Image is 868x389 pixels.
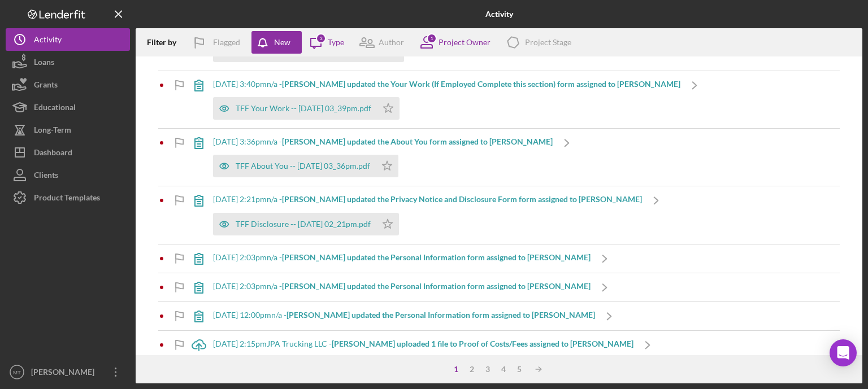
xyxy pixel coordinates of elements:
b: Activity [485,10,513,19]
b: [PERSON_NAME] updated the About You form assigned to [PERSON_NAME] [282,137,553,146]
div: [DATE] 2:15pm JPA Trucking LLC - [213,339,633,348]
div: Educational [34,96,76,121]
button: TFF Disclosure -- [DATE] 02_21pm.pdf [213,213,399,235]
div: Long-Term [34,119,71,144]
button: Product Templates [6,186,130,209]
div: 3 [316,33,326,43]
div: Clients [34,164,58,189]
a: [DATE] 2:15pmJPA Trucking LLC -[PERSON_NAME] uploaded 1 file to Proof of Costs/Fees assigned to [... [185,331,662,388]
div: TFF Your Work -- [DATE] 03_39pm.pdf [236,104,371,113]
button: Flagged [185,31,251,54]
b: [PERSON_NAME] uploaded 1 file to Proof of Costs/Fees assigned to [PERSON_NAME] [332,339,633,348]
a: [DATE] 3:40pmn/a -[PERSON_NAME] updated the Your Work (If Employed Complete this section) form as... [185,71,709,128]
b: [PERSON_NAME] updated the Personal Information form assigned to [PERSON_NAME] [282,281,591,291]
b: [PERSON_NAME] updated the Your Work (If Employed Complete this section) form assigned to [PERSON_... [282,79,680,89]
text: MT [13,369,21,375]
div: Activity [34,28,62,54]
button: Grants [6,73,130,96]
button: TFF Your Work -- [DATE] 03_39pm.pdf [213,97,400,120]
div: TFF Disclosure -- [DATE] 02_21pm.pdf [236,220,371,229]
div: Open Intercom Messenger [830,339,857,366]
div: Filter by [147,38,185,47]
div: Author [379,38,404,47]
a: [DATE] 2:21pmn/a -[PERSON_NAME] updated the Privacy Notice and Disclosure Form form assigned to [... [185,186,670,243]
div: [PERSON_NAME] [28,361,102,386]
a: [DATE] 3:36pmn/a -[PERSON_NAME] updated the About You form assigned to [PERSON_NAME]TFF About You... [185,129,581,186]
div: 3 [480,365,496,374]
div: [DATE] 3:36pm n/a - [213,137,553,146]
button: TFF About You -- [DATE] 03_36pm.pdf [213,155,398,177]
button: Activity [6,28,130,51]
div: 2 [464,365,480,374]
button: Dashboard [6,141,130,164]
b: [PERSON_NAME] updated the Privacy Notice and Disclosure Form form assigned to [PERSON_NAME] [282,194,642,204]
div: 1 [427,33,437,43]
button: Loans [6,51,130,73]
div: [DATE] 2:21pm n/a - [213,195,642,204]
div: New [274,31,290,54]
div: [DATE] 2:03pm n/a - [213,282,591,291]
div: Dashboard [34,141,72,167]
b: [PERSON_NAME] updated the Personal Information form assigned to [PERSON_NAME] [282,252,591,262]
div: Type [328,38,344,47]
a: [DATE] 12:00pmn/a -[PERSON_NAME] updated the Personal Information form assigned to [PERSON_NAME] [185,302,623,330]
div: [DATE] 3:40pm n/a - [213,80,680,89]
div: Flagged [213,31,240,54]
a: [DATE] 2:03pmn/a -[PERSON_NAME] updated the Personal Information form assigned to [PERSON_NAME] [185,273,619,301]
button: Long-Term [6,119,130,141]
button: Clients [6,164,130,186]
div: Project Owner [439,38,491,47]
div: Project Stage [525,38,571,47]
a: [DATE] 2:03pmn/a -[PERSON_NAME] updated the Personal Information form assigned to [PERSON_NAME] [185,244,619,273]
button: MT[PERSON_NAME] [6,361,130,383]
button: Educational [6,96,130,119]
div: [DATE] 12:00pm n/a - [213,311,595,320]
div: Grants [34,73,58,99]
b: [PERSON_NAME] updated the Personal Information form assigned to [PERSON_NAME] [287,310,595,320]
div: 5 [511,365,527,374]
button: New [251,31,302,54]
div: TFF About You -- [DATE] 03_36pm.pdf [236,161,370,171]
div: 4 [496,365,511,374]
div: 1 [448,365,464,374]
div: Loans [34,51,54,76]
div: [DATE] 2:03pm n/a - [213,253,591,262]
div: Product Templates [34,186,100,212]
